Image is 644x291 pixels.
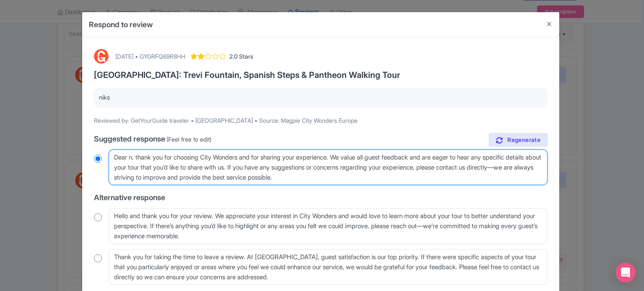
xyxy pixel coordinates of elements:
[94,49,109,64] img: GetYourGuide Logo
[89,19,153,30] h4: Respond to review
[539,12,559,36] button: Close
[94,134,165,143] span: Suggested response
[507,136,540,144] span: Regenerate
[109,149,548,185] textarea: Dear [PERSON_NAME], thank you for choosing City Wonders and for sharing your experience. We value...
[109,249,548,285] textarea: Thank you for taking the time to leave a review. At [GEOGRAPHIC_DATA], guest satisfaction is our ...
[229,52,253,61] span: 2.0 Stars
[94,193,165,202] span: Alternative response
[94,70,548,80] h3: [GEOGRAPHIC_DATA]: Trevi Fountain, Spanish Steps & Pantheon Walking Tour
[94,116,548,125] p: Reviewed by: GetYourGuide traveler • [GEOGRAPHIC_DATA] • Source: Magpie City Wonders Europe
[109,208,548,244] textarea: Hello and thank you for your review. We appreciate your interest in City Wonders and would love t...
[166,136,211,143] span: (Feel free to edit)
[115,52,185,61] div: [DATE] • GYGRFQ69R8HH
[99,93,543,103] p: niks
[489,133,548,147] a: Regenerate
[615,263,636,283] div: Open Intercom Messenger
